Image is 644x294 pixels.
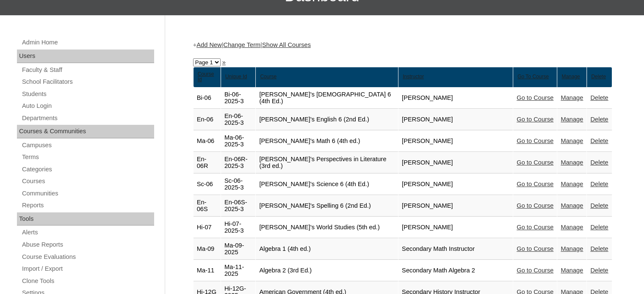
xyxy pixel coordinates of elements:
[221,217,255,238] td: Hi-07-2025-3
[193,41,612,49] div: + | |
[561,74,580,80] u: Manage
[225,74,247,80] u: Unique Id
[256,195,398,217] td: [PERSON_NAME]'s Spelling 6 (2nd Ed.)
[517,116,553,123] a: Go to Course
[21,200,154,211] a: Reports
[561,137,583,144] a: Manage
[590,159,608,166] a: Delete
[256,260,398,281] td: Algebra 2 (3rd Ed.)
[256,239,398,260] td: Algebra 1 (4th ed.)
[221,195,255,217] td: En-06S-2025-3
[198,71,214,83] u: Course Id
[561,245,583,252] a: Manage
[21,113,154,124] a: Departments
[517,224,553,231] a: Go to Course
[590,267,608,274] a: Delete
[193,174,221,195] td: Sc-06
[398,109,513,130] td: [PERSON_NAME]
[398,174,513,195] td: [PERSON_NAME]
[260,74,276,80] u: Course
[398,195,513,217] td: [PERSON_NAME]
[590,224,608,231] a: Delete
[193,217,221,238] td: Hi-07
[398,152,513,173] td: [PERSON_NAME]
[561,181,583,187] a: Manage
[517,267,553,274] a: Go to Course
[561,116,583,123] a: Manage
[193,195,221,217] td: En-06S
[561,267,583,274] a: Manage
[193,131,221,152] td: Ma-06
[398,217,513,238] td: [PERSON_NAME]
[561,94,583,101] a: Manage
[221,109,255,130] td: En-06-2025-3
[590,94,608,101] a: Delete
[398,131,513,152] td: [PERSON_NAME]
[221,260,255,281] td: Ma-11-2025
[17,212,154,226] div: Tools
[193,239,221,260] td: Ma-09
[590,202,608,209] a: Delete
[561,224,583,231] a: Manage
[193,260,221,281] td: Ma-11
[590,116,608,123] a: Delete
[256,217,398,238] td: [PERSON_NAME]'s World Studies (5th ed.)
[21,264,154,274] a: Import / Export
[21,140,154,151] a: Campuses
[590,245,608,252] a: Delete
[21,227,154,238] a: Alerts
[398,239,513,260] td: Secondary Math Instructor
[517,159,553,166] a: Go to Course
[17,49,154,63] div: Users
[517,245,553,252] a: Go to Course
[21,37,154,48] a: Admin Home
[256,88,398,109] td: [PERSON_NAME]'s [DEMOGRAPHIC_DATA] 6 (4th Ed.)
[590,181,608,187] a: Delete
[21,65,154,75] a: Faculty & Staff
[21,164,154,175] a: Categories
[223,41,260,48] a: Change Term
[21,252,154,262] a: Course Evaluations
[221,152,255,173] td: En-06R-2025-3
[21,276,154,286] a: Clone Tools
[256,109,398,130] td: [PERSON_NAME]'s English 6 (2nd Ed.)
[403,74,424,80] u: Instructor
[591,74,606,80] u: Delete
[221,174,255,195] td: Sc-06-2025-3
[221,131,255,152] td: Ma-06-2025-3
[262,41,311,48] a: Show All Courses
[398,260,513,281] td: Secondary Math Algebra 2
[21,77,154,87] a: School Facilitators
[193,109,221,130] td: En-06
[21,152,154,162] a: Terms
[196,41,221,48] a: Add New
[256,152,398,173] td: [PERSON_NAME]'s Perspectives in Literature (3rd ed.)
[590,137,608,144] a: Delete
[221,239,255,260] td: Ma-09-2025
[561,159,583,166] a: Manage
[222,59,226,66] a: »
[517,74,549,80] u: Go To Course
[21,89,154,99] a: Students
[517,137,553,144] a: Go to Course
[17,125,154,138] div: Courses & Communities
[21,188,154,199] a: Communities
[517,94,553,101] a: Go to Course
[21,239,154,250] a: Abuse Reports
[517,202,553,209] a: Go to Course
[221,88,255,109] td: Bi-06-2025-3
[561,202,583,209] a: Manage
[398,88,513,109] td: [PERSON_NAME]
[21,176,154,187] a: Courses
[256,174,398,195] td: [PERSON_NAME]'s Science 6 (4th Ed.)
[193,152,221,173] td: En-06R
[21,101,154,111] a: Auto Login
[193,88,221,109] td: Bi-06
[256,131,398,152] td: [PERSON_NAME]'s Math 6 (4th ed.)
[517,181,553,187] a: Go to Course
